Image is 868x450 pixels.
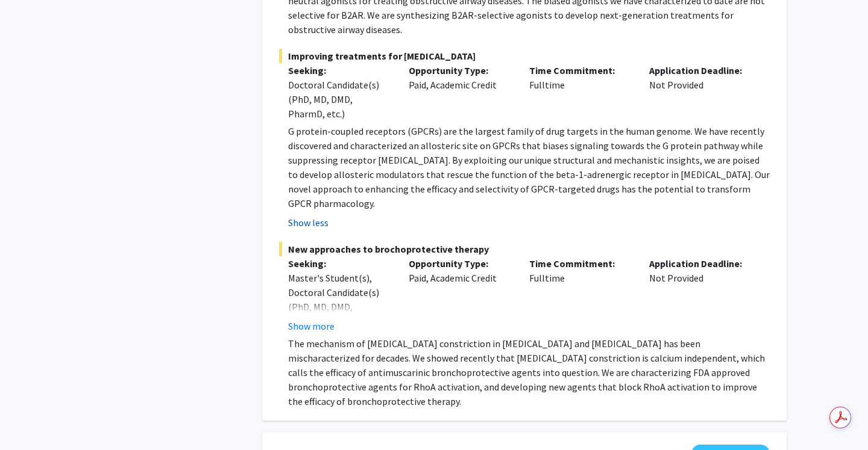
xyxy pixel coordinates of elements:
[288,319,335,333] button: Show more
[640,256,761,333] div: Not Provided
[400,63,520,121] div: Paid, Academic Credit
[529,256,632,271] p: Time Commitment:
[409,63,511,78] p: Opportunity Type:
[288,256,391,271] p: Seeking:
[288,124,770,211] p: G protein-coupled receptors (GPCRs) are the largest family of drug targets in the human genome. W...
[520,63,641,121] div: Fulltime
[288,78,391,121] div: Doctoral Candidate(s) (PhD, MD, DMD, PharmD, etc.)
[649,256,752,271] p: Application Deadline:
[520,256,641,333] div: Fulltime
[640,63,761,121] div: Not Provided
[288,271,391,328] div: Master's Student(s), Doctoral Candidate(s) (PhD, MD, DMD, PharmD, etc.)
[9,396,51,441] iframe: Chat
[288,215,329,230] button: Show less
[288,63,391,78] p: Seeking:
[279,242,770,256] span: New approaches to brochoprotective therapy
[649,63,752,78] p: Application Deadline:
[409,256,511,271] p: Opportunity Type:
[279,49,770,63] span: Improving treatments for [MEDICAL_DATA]
[529,63,632,78] p: Time Commitment:
[400,256,520,333] div: Paid, Academic Credit
[288,336,770,408] p: The mechanism of [MEDICAL_DATA] constriction in [MEDICAL_DATA] and [MEDICAL_DATA] has been mischa...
